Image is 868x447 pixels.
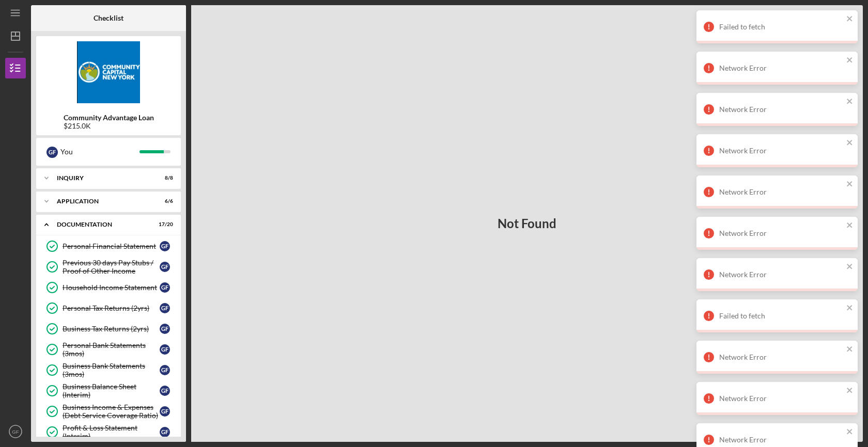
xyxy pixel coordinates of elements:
[41,318,176,339] a: Business Tax Returns (2yrs)GF
[154,175,173,181] div: 8 / 8
[719,394,843,403] div: Network Error
[41,380,176,401] a: Business Balance Sheet (Interim)GF
[719,188,843,196] div: Network Error
[846,56,854,66] button: close
[719,105,843,114] div: Network Error
[160,262,170,272] div: G F
[160,386,170,396] div: G F
[41,298,176,318] a: Personal Tax Returns (2yrs)GF
[154,221,173,228] div: 17 / 20
[63,403,160,420] div: Business Income & Expenses (Debt Service Coverage Ratio)
[63,325,160,333] div: Business Tax Returns (2yrs)
[63,304,160,312] div: Personal Tax Returns (2yrs)
[846,14,854,24] button: close
[846,262,854,272] button: close
[64,114,154,122] b: Community Advantage Loan
[63,242,160,250] div: Personal Financial Statement
[41,401,176,422] a: Business Income & Expenses (Debt Service Coverage Ratio)GF
[160,282,170,293] div: G F
[41,360,176,380] a: Business Bank Statements (3mos)GF
[57,221,147,228] div: Documentation
[47,147,58,158] div: G F
[719,353,843,361] div: Network Error
[160,324,170,334] div: G F
[846,97,854,107] button: close
[12,429,19,435] text: GF
[5,421,26,442] button: GF
[160,303,170,313] div: G F
[94,14,123,22] b: Checklist
[57,198,147,204] div: Application
[63,424,160,440] div: Profit & Loss Statement (Interim)
[498,216,556,231] h3: Not Found
[63,283,160,292] div: Household Income Statement
[719,64,843,72] div: Network Error
[846,180,854,189] button: close
[160,427,170,437] div: G F
[41,236,176,257] a: Personal Financial StatementGF
[154,198,173,204] div: 6 / 6
[719,147,843,155] div: Network Error
[41,339,176,360] a: Personal Bank Statements (3mos)GF
[63,362,160,378] div: Business Bank Statements (3mos)
[63,341,160,358] div: Personal Bank Statements (3mos)
[846,304,854,313] button: close
[63,382,160,399] div: Business Balance Sheet (Interim)
[63,259,160,275] div: Previous 30 days Pay Stubs / Proof of Other Income
[160,344,170,355] div: G F
[160,406,170,417] div: G F
[719,229,843,237] div: Network Error
[41,257,176,277] a: Previous 30 days Pay Stubs / Proof of Other IncomeGF
[846,386,854,396] button: close
[60,143,139,161] div: You
[57,175,147,181] div: Inquiry
[64,122,154,130] div: $215.0K
[719,23,843,31] div: Failed to fetch
[160,365,170,375] div: G F
[41,277,176,298] a: Household Income StatementGF
[846,427,854,437] button: close
[719,270,843,279] div: Network Error
[719,312,843,320] div: Failed to fetch
[846,221,854,231] button: close
[846,345,854,355] button: close
[36,41,181,103] img: Product logo
[160,241,170,251] div: G F
[846,138,854,148] button: close
[41,422,176,442] a: Profit & Loss Statement (Interim)GF
[719,436,843,444] div: Network Error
